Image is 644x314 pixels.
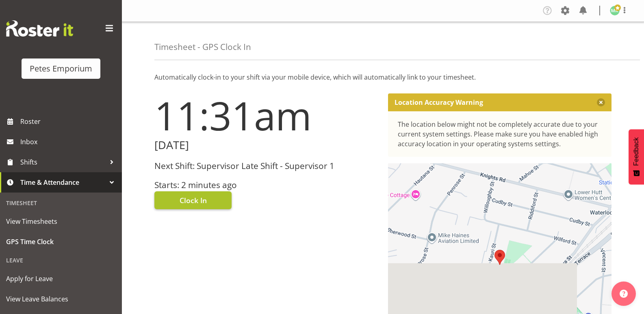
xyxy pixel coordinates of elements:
[2,211,120,232] a: View Timesheets
[395,98,483,106] p: Location Accuracy Warning
[20,156,106,168] span: Shifts
[6,20,73,37] img: Rosterit website logo
[2,289,120,309] a: View Leave Balances
[610,6,620,15] img: melanie-richardson713.jpg
[30,63,92,75] div: Petes Emporium
[6,293,116,305] span: View Leave Balances
[154,72,611,82] p: Automatically clock-in to your shift via your mobile device, which will automatically link to you...
[20,176,106,188] span: Time & Attendance
[154,191,232,209] button: Clock In
[6,215,116,227] span: View Timesheets
[154,180,378,190] h3: Starts: 2 minutes ago
[154,42,251,52] h4: Timesheet - GPS Clock In
[20,136,118,148] span: Inbox
[180,195,207,206] span: Clock In
[2,232,120,252] a: GPS Time Clock
[154,161,378,171] h3: Next Shift: Supervisor Late Shift - Supervisor 1
[2,252,120,269] div: Leave
[6,273,116,285] span: Apply for Leave
[597,98,605,106] button: Close message
[629,129,644,184] button: Feedback - Show survey
[20,115,118,128] span: Roster
[6,236,116,248] span: GPS Time Clock
[154,93,378,137] h1: 11:31am
[154,139,378,152] h2: [DATE]
[620,290,628,298] img: help-xxl-2.png
[398,119,602,149] div: The location below might not be completely accurate due to your current system settings. Please m...
[2,195,120,211] div: Timesheet
[633,137,640,166] span: Feedback
[2,269,120,289] a: Apply for Leave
